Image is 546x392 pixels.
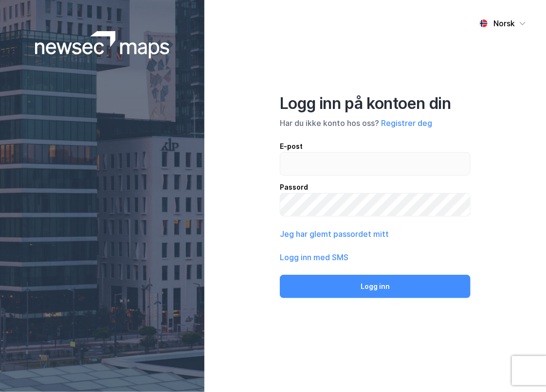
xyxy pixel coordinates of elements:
[280,228,389,240] button: Jeg har glemt passordet mitt
[497,345,546,392] iframe: Chat Widget
[280,141,471,152] div: E-post
[497,345,546,392] div: Kontrollprogram for chat
[35,31,170,58] img: logoWhite.bf58a803f64e89776f2b079ca2356427.svg
[493,18,515,29] div: Norsk
[280,275,471,298] button: Logg inn
[280,117,471,129] div: Har du ikke konto hos oss?
[381,117,432,129] button: Registrer deg
[280,181,471,193] div: Passord
[280,94,471,113] div: Logg inn på kontoen din
[280,251,348,263] button: Logg inn med SMS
